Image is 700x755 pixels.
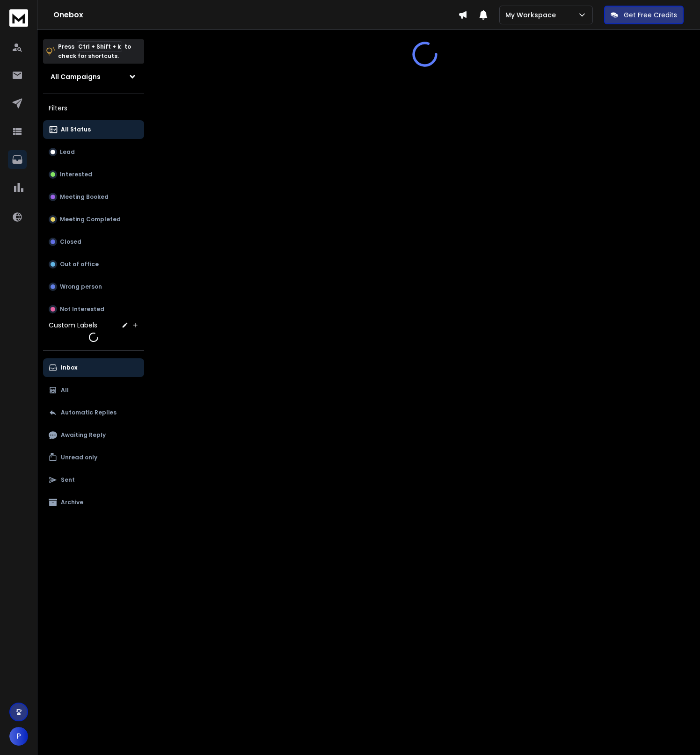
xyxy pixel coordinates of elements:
p: All [61,386,69,394]
h3: Filters [43,102,144,115]
p: All Status [61,126,91,133]
p: Wrong person [60,283,102,290]
button: All Campaigns [43,67,144,86]
button: Meeting Completed [43,210,144,229]
p: Out of office [60,261,99,268]
button: Inbox [43,358,144,377]
p: Lead [60,148,75,156]
span: Ctrl + Shift + k [77,41,122,52]
button: Lead [43,143,144,161]
button: Meeting Booked [43,188,144,206]
button: Automatic Replies [43,403,144,422]
p: My Workspace [505,10,560,20]
button: Not Interested [43,300,144,319]
p: Inbox [61,364,77,371]
p: Automatic Replies [61,409,117,416]
button: Out of office [43,255,144,274]
p: Not Interested [60,305,104,313]
p: Closed [60,238,81,246]
p: Interested [60,171,92,178]
p: Unread only [61,454,97,461]
h1: All Campaigns [51,72,101,81]
h3: Custom Labels [49,320,97,330]
button: Interested [43,165,144,184]
button: Archive [43,493,144,512]
img: logo [9,9,28,27]
p: Awaiting Reply [61,431,106,439]
p: Get Free Credits [624,10,677,20]
button: P [9,727,28,746]
p: Meeting Booked [60,193,109,201]
button: Wrong person [43,277,144,296]
p: Archive [61,499,83,506]
button: Awaiting Reply [43,426,144,444]
h1: Onebox [53,9,458,21]
p: Meeting Completed [60,216,121,223]
p: Sent [61,476,75,484]
button: Unread only [43,448,144,467]
p: Press to check for shortcuts. [58,42,131,61]
button: Sent [43,471,144,489]
button: All [43,381,144,399]
button: Closed [43,232,144,251]
button: All Status [43,120,144,139]
button: Get Free Credits [604,6,684,24]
